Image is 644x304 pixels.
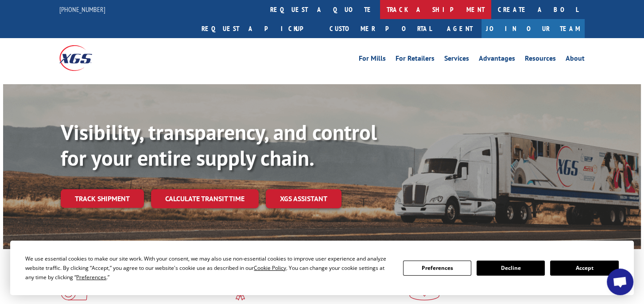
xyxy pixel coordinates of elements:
[481,19,585,38] a: Join Our Team
[10,241,634,295] div: Cookie Consent Prompt
[61,118,377,171] b: Visibility, transparency, and control for your entire supply chain.
[59,5,105,14] a: [PHONE_NUMBER]
[438,19,481,38] a: Agent
[479,55,515,65] a: Advantages
[25,254,392,282] div: We use essential cookies to make our site work. With your consent, we may also use non-essential ...
[323,19,438,38] a: Customer Portal
[525,55,556,65] a: Resources
[195,19,323,38] a: Request a pickup
[266,189,341,208] a: XGS ASSISTANT
[403,261,471,276] button: Preferences
[61,189,144,208] a: Track shipment
[566,55,585,65] a: About
[396,55,435,65] a: For Retailers
[477,261,545,276] button: Decline
[444,55,469,65] a: Services
[151,189,259,208] a: Calculate transit time
[254,264,286,272] span: Cookie Policy
[607,269,633,295] div: Open chat
[76,273,106,281] span: Preferences
[550,261,618,276] button: Accept
[359,55,386,65] a: For Mills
